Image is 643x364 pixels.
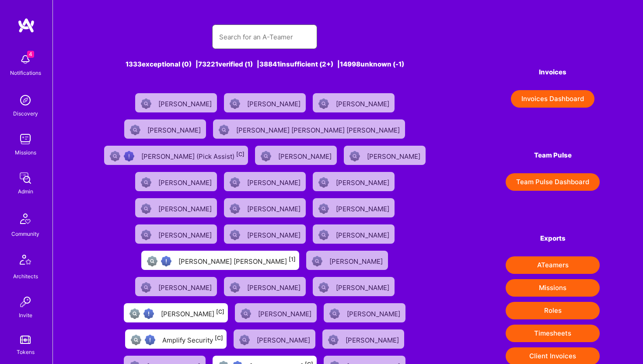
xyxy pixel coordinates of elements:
div: [PERSON_NAME] [158,228,213,240]
a: Not fully vettedHigh Potential User[PERSON_NAME] (Pick Assist)[C] [101,142,252,168]
img: Not Scrubbed [312,256,322,266]
a: Not fully vettedHigh Potential User[PERSON_NAME] [PERSON_NAME][1] [138,247,303,273]
div: [PERSON_NAME] [147,123,203,135]
div: [PERSON_NAME] [278,150,333,161]
button: Team Pulse Dashboard [506,173,600,191]
div: [PERSON_NAME] [347,307,402,318]
a: Not fully vettedHigh Potential UserAmplify Security[C] [122,326,230,352]
div: 1333 exceptional (0) | 73221 verified (1) | 38841 insufficient (2+) | 14998 unknown (-1) [96,59,433,69]
span: 4 [27,51,34,58]
img: Not fully vetted [129,308,140,319]
img: Not Scrubbed [230,203,240,214]
div: [PERSON_NAME] [158,176,213,187]
a: Not Scrubbed[PERSON_NAME] [220,221,309,247]
img: Not Scrubbed [230,177,240,188]
img: Not Scrubbed [141,230,151,240]
img: Not Scrubbed [329,308,340,319]
div: [PERSON_NAME] [258,307,313,318]
div: [PERSON_NAME] [158,281,213,292]
a: Not Scrubbed[PERSON_NAME] [309,195,398,221]
input: Search for an A-Teamer [219,26,310,48]
img: teamwork [17,130,34,148]
a: Not Scrubbed[PERSON_NAME] [319,326,408,352]
div: [PERSON_NAME] [257,333,312,345]
img: Not Scrubbed [318,98,329,109]
h4: Team Pulse [506,151,600,159]
div: Missions [15,148,36,157]
a: Not Scrubbed[PERSON_NAME] [220,168,309,195]
a: Not Scrubbed[PERSON_NAME] [220,195,309,221]
a: Not fully vettedHigh Potential User[PERSON_NAME][C] [120,300,231,326]
img: Not Scrubbed [219,125,229,135]
div: Community [11,229,39,238]
div: Notifications [10,68,41,77]
img: admin teamwork [17,169,34,187]
div: Architects [13,272,38,281]
img: logo [17,17,35,33]
div: [PERSON_NAME] [336,228,391,240]
img: High Potential User [145,335,155,345]
div: [PERSON_NAME] [247,281,302,292]
img: Not Scrubbed [318,230,329,240]
sup: [C] [236,151,245,157]
img: High Potential User [143,308,154,319]
a: Invoices Dashboard [506,90,600,108]
a: Not Scrubbed[PERSON_NAME] [220,90,309,116]
img: Not Scrubbed [230,282,240,293]
div: [PERSON_NAME] (Pick Assist) [141,150,245,161]
a: Not Scrubbed[PERSON_NAME] [320,300,409,326]
a: Not Scrubbed[PERSON_NAME] [220,273,309,300]
img: Not Scrubbed [318,203,329,214]
div: [PERSON_NAME] [336,97,391,108]
img: Not Scrubbed [141,177,151,188]
sup: [C] [216,308,224,315]
img: Not Scrubbed [241,308,251,319]
div: Admin [18,187,33,196]
img: Not fully vetted [147,256,157,266]
img: Community [15,208,36,229]
img: High Potential User [124,151,134,161]
sup: [1] [289,256,296,262]
a: Not Scrubbed[PERSON_NAME] [309,90,398,116]
a: Not Scrubbed[PERSON_NAME] [132,195,220,221]
div: [PERSON_NAME] [158,97,213,108]
a: Not Scrubbed[PERSON_NAME] [132,90,220,116]
div: [PERSON_NAME] [336,281,391,292]
img: Not Scrubbed [239,335,250,345]
button: Invoices Dashboard [511,90,594,108]
div: [PERSON_NAME] [367,150,422,161]
img: Not Scrubbed [130,125,140,135]
div: [PERSON_NAME] [PERSON_NAME] [PERSON_NAME] [236,123,402,135]
sup: [C] [215,335,223,341]
a: Not Scrubbed[PERSON_NAME] [309,221,398,247]
div: Tokens [17,347,35,357]
img: Not Scrubbed [141,282,151,293]
img: Invite [17,293,34,311]
img: Not Scrubbed [328,335,339,345]
h4: Exports [506,234,600,242]
img: bell [17,51,34,68]
div: [PERSON_NAME] [336,202,391,213]
img: Not Scrubbed [141,98,151,109]
button: ATeamers [506,256,600,274]
div: [PERSON_NAME] [247,228,302,240]
a: Not Scrubbed[PERSON_NAME] [303,247,391,273]
img: Not Scrubbed [349,151,360,161]
div: [PERSON_NAME] [346,333,401,345]
img: Not Scrubbed [318,282,329,293]
div: Amplify Security [162,333,223,345]
img: Not Scrubbed [230,98,240,109]
a: Not Scrubbed[PERSON_NAME] [132,221,220,247]
div: [PERSON_NAME] [329,255,384,266]
a: Not Scrubbed[PERSON_NAME] [132,168,220,195]
img: Architects [15,251,36,272]
a: Not Scrubbed[PERSON_NAME] [231,300,320,326]
div: [PERSON_NAME] [161,307,224,318]
button: Roles [506,302,600,319]
img: discovery [17,91,34,109]
a: Not Scrubbed[PERSON_NAME] [309,168,398,195]
img: Not fully vetted [131,335,141,345]
div: Discovery [13,109,38,118]
div: [PERSON_NAME] [158,202,213,213]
